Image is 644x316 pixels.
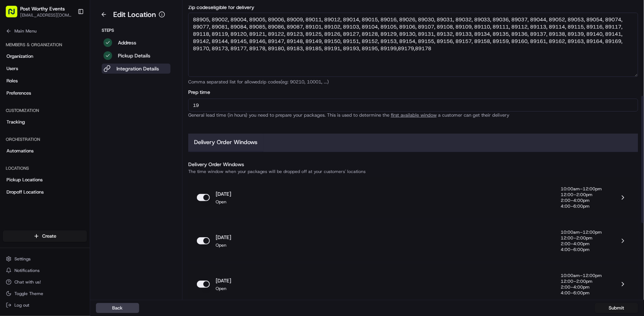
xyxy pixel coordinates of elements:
[64,131,79,137] span: [DATE]
[188,113,638,118] p: General lead time (in hours) you need to prepare your packages. This is used to determine the a c...
[7,29,131,40] p: Welcome 👋
[102,38,171,48] button: Address
[22,131,58,137] span: [PERSON_NAME]
[595,303,638,313] button: Submit
[7,69,20,82] img: 1736555255976-a54dd68f-1ca7-489b-9aae-adbdc363a1c4
[68,161,116,169] span: API Documentation
[3,75,87,87] a: Roles
[3,277,87,287] button: Chat with us!
[14,28,36,34] span: Main Menu
[113,9,156,20] h1: Edit Location
[561,203,602,209] p: 4:00–6:00pm
[3,87,87,99] a: Preferences
[561,229,602,235] p: 10:00am–12:00pm
[112,92,131,101] button: See all
[561,198,602,203] p: 2:00–4:00pm
[6,148,34,154] span: Automations
[96,303,139,313] button: Back
[3,145,87,157] a: Automations
[188,99,638,112] input: Preparation time (in hours)
[216,234,231,241] p: [DATE]
[32,76,99,82] div: We're available if you need us!
[188,13,638,77] textarea: 88905, 89002, 89004, 89005, 89006, 89009, 89011, 89012, 89014, 89015, 89016, 89026, 89030, 89031,...
[14,256,31,262] span: Settings
[561,284,602,290] p: 2:00–4:00pm
[216,190,231,198] p: [DATE]
[561,235,602,241] p: 12:00–2:00pm
[3,105,87,116] div: Customization
[216,277,231,284] p: [DATE]
[6,177,43,183] span: Pickup Locations
[3,174,87,186] a: Pickup Locations
[14,302,29,308] span: Log out
[391,113,437,118] button: first available window
[216,286,231,291] p: Open
[14,279,41,285] span: Chat with us!
[561,247,602,252] p: 4:00–6:00pm
[14,161,55,169] span: Knowledge Base
[60,131,62,137] span: •
[118,52,150,59] p: Pickup Details
[19,47,119,54] input: Clear
[3,51,87,62] a: Organization
[3,289,87,299] button: Toggle Theme
[3,204,87,215] div: Billing
[72,179,87,185] span: Pylon
[7,162,13,168] div: 📗
[22,112,58,118] span: [PERSON_NAME]
[561,186,602,192] p: 10:00am–12:00pm
[3,116,87,128] a: Tracking
[6,90,31,96] span: Preferences
[3,300,87,310] button: Log out
[3,39,87,51] div: Members & Organization
[123,71,131,80] button: Start new chat
[216,199,231,205] p: Open
[561,273,602,278] p: 10:00am–12:00pm
[14,291,43,296] span: Toggle Theme
[561,241,602,247] p: 2:00–4:00pm
[15,69,28,82] img: 8571987876998_91fb9ceb93ad5c398215_72.jpg
[188,161,638,168] h3: Delivery Order Windows
[102,51,171,61] button: Pickup Details
[188,80,638,85] p: Comma separated list for allowed zip codes (eg: 90210, 10001 , ...)
[116,65,159,72] p: Integration Details
[561,192,602,198] p: 12:00–2:00pm
[60,112,62,118] span: •
[20,12,72,18] button: [EMAIL_ADDRESS][DOMAIN_NAME]
[42,233,56,239] span: Create
[61,162,67,168] div: 💻
[20,5,65,12] button: Post Worthy Events
[14,268,40,273] span: Notifications
[3,163,87,174] div: Locations
[7,105,19,117] img: Tiara Ewaschuk
[51,179,87,185] a: Powered byPylon
[102,64,171,74] button: Integration Details
[3,265,87,276] button: Notifications
[3,26,87,36] button: Main Menu
[6,189,44,195] span: Dropoff Locations
[216,242,231,248] p: Open
[6,65,18,72] span: Users
[3,3,75,20] button: Post Worthy Events[EMAIL_ADDRESS][DOMAIN_NAME]
[4,159,58,172] a: 📗Knowledge Base
[188,134,263,152] button: Delivery Order Windows
[118,39,136,46] p: Address
[58,159,119,172] a: 💻API Documentation
[6,53,33,60] span: Organization
[6,119,25,125] span: Tracking
[32,69,118,76] div: Start new chat
[3,63,87,74] a: Users
[7,94,48,100] div: Past conversations
[188,169,638,174] p: The time window when your packages will be dropped off at your customers' locations
[7,125,19,136] img: Tiara Ewaschuk
[102,27,171,33] p: Steps
[3,230,87,242] button: Create
[6,78,18,84] span: Roles
[3,254,87,264] button: Settings
[561,290,602,296] p: 4:00–6:00pm
[188,5,638,10] label: Zip codes eligible for delivery
[3,134,87,145] div: Orchestration
[561,278,602,284] p: 12:00–2:00pm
